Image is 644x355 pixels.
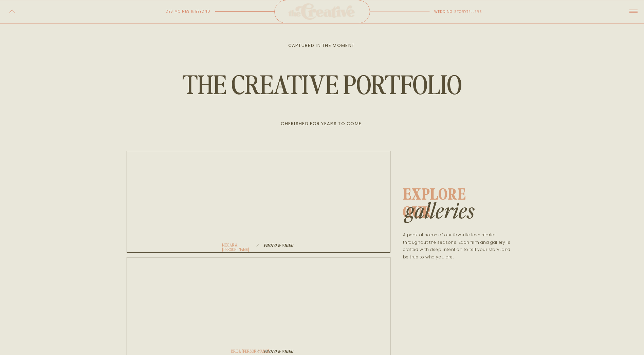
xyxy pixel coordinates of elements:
a: megan & [PERSON_NAME] [222,243,265,247]
p: des moines & beyond [147,8,210,15]
h1: the creative portfolio [181,70,463,100]
p: captured in the moment. [181,43,463,49]
h1: GALLERIES [405,198,494,226]
p: wedding storytellers [434,9,492,15]
a: Photo & video [264,243,325,247]
p: cherished for years to come. [181,121,463,128]
a: Photo & video [264,349,325,353]
p: A peak at some of our favorite love stories throughout the seasons. Each film and gallery is craf... [403,231,516,278]
h1: explore OUR [403,185,497,202]
a: Bre & [PERSON_NAME] [231,349,274,353]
